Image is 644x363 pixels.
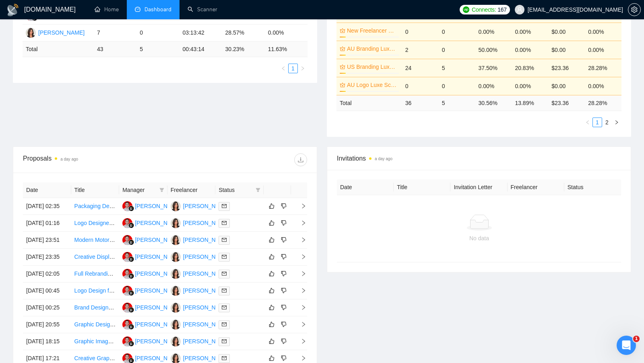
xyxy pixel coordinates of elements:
[71,316,120,333] td: Graphic Designer Needed for Home Improvement Business
[135,337,181,346] div: [PERSON_NAME]
[439,59,475,77] td: 5
[135,320,181,329] div: [PERSON_NAME]
[298,64,308,73] li: Next Page
[612,118,621,127] button: right
[122,219,181,226] a: MF[PERSON_NAME]
[279,353,289,363] button: dislike
[497,5,506,14] span: 167
[136,25,179,41] td: 0
[128,307,134,313] img: gigradar-bm.png
[548,41,585,59] td: $0.00
[340,28,345,33] span: crown
[122,320,132,330] img: MF
[279,218,289,228] button: dislike
[279,235,289,245] button: dislike
[279,336,289,346] button: dislike
[603,118,611,127] a: 2
[135,269,181,278] div: [PERSON_NAME]
[475,77,512,95] td: 0.00%
[281,355,287,361] span: dislike
[128,223,134,228] img: gigradar-bm.png
[269,321,275,328] span: like
[222,221,227,225] span: mail
[269,270,275,277] span: like
[74,355,191,361] a: Creative Graphic Designer for Literary Projects
[612,118,621,127] li: Next Page
[74,321,223,328] a: Graphic Designer Needed for Home Improvement Business
[222,288,227,293] span: mail
[585,120,590,125] span: left
[472,5,496,14] span: Connects:
[159,188,164,192] span: filter
[281,254,287,260] span: dislike
[74,304,202,311] a: Brand Designer Needed for Design Refresh Project
[71,232,120,249] td: Modern Motor Yacht Logo Design
[71,215,120,232] td: Logo Designer Needed for CPA Firm
[95,6,119,13] a: homeHome
[564,179,621,195] th: Status
[294,338,306,344] span: right
[135,252,181,261] div: [PERSON_NAME]
[128,239,134,245] img: gigradar-bm.png
[71,299,120,316] td: Brand Designer Needed for Design Refresh Project
[94,41,136,57] td: 43
[71,283,120,299] td: Logo Design for “MAX” Bar Mitzvah – Outdoor Adventure Theme
[171,286,181,296] img: TM
[288,64,298,73] li: 1
[450,179,507,195] th: Invitation Letter
[548,95,585,111] td: $ 23.36
[294,288,306,293] span: right
[583,118,592,127] li: Previous Page
[602,118,612,127] li: 2
[347,62,397,71] a: US Branding Luxe scanner
[171,303,181,313] img: TM
[267,252,277,262] button: like
[281,270,287,277] span: dislike
[294,220,306,226] span: right
[295,157,307,163] span: download
[512,41,548,59] td: 0.00%
[122,252,132,262] img: MF
[122,269,132,279] img: MF
[122,236,181,243] a: MF[PERSON_NAME]
[340,64,345,70] span: crown
[144,6,171,13] span: Dashboard
[122,201,132,211] img: MF
[122,202,181,209] a: MF[PERSON_NAME]
[337,153,621,163] span: Invitations
[128,256,134,262] img: gigradar-bm.png
[71,198,120,215] td: Packaging Design Specialist for Vetz Petz Portfolio Range Extension
[74,254,172,260] a: Creative Display Ads Designer Needed
[508,179,564,195] th: Freelancer
[171,336,181,346] img: TM
[183,354,229,363] div: [PERSON_NAME]
[135,6,140,12] span: dashboard
[94,25,136,41] td: 7
[475,59,512,77] td: 37.50%
[475,23,512,41] td: 0.00%
[171,235,181,245] img: TM
[475,95,512,111] td: 30.56 %
[171,320,181,330] img: TM
[119,182,167,198] th: Manager
[267,303,277,312] button: like
[135,286,181,295] div: [PERSON_NAME]
[135,303,181,312] div: [PERSON_NAME]
[267,320,277,329] button: like
[179,25,222,41] td: 03:13:42
[171,355,229,361] a: TM[PERSON_NAME]
[269,338,275,344] span: like
[23,249,71,266] td: [DATE] 23:35
[585,59,621,77] td: 28.28%
[347,80,397,89] a: AU Logo Luxe Scanner
[402,59,439,77] td: 24
[548,77,585,95] td: $0.00
[122,304,181,310] a: MF[PERSON_NAME]
[122,218,132,228] img: MF
[279,286,289,295] button: dislike
[294,322,306,327] span: right
[343,234,615,243] div: No data
[585,95,621,111] td: 28.28 %
[402,95,439,111] td: 36
[548,59,585,77] td: $23.36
